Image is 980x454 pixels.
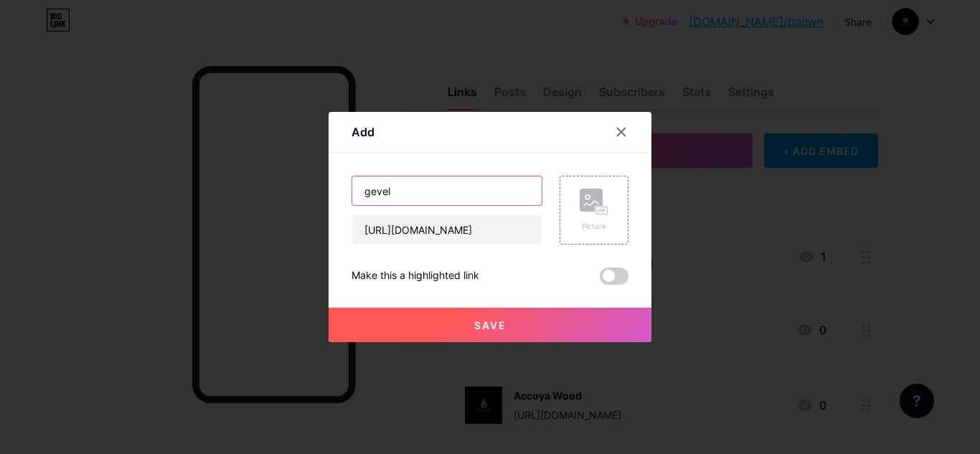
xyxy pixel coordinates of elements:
button: Save [329,308,651,342]
input: Title [352,176,542,205]
input: URL [352,215,542,244]
div: Picture [580,221,608,232]
div: Add [352,123,374,141]
span: Save [474,319,507,331]
div: Make this a highlighted link [352,268,479,285]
